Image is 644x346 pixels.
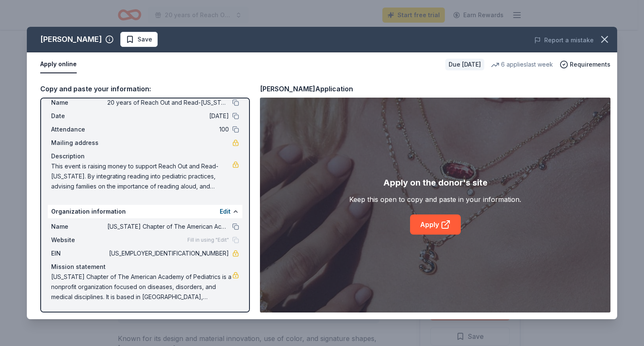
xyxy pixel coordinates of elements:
span: 100 [107,124,229,134]
span: Date [51,111,107,121]
a: Apply [410,214,461,235]
div: [PERSON_NAME] Application [260,83,353,94]
div: Keep this open to copy and paste in your information. [349,194,521,204]
div: 6 applies last week [491,59,553,70]
button: Apply online [40,56,77,73]
span: Attendance [51,124,107,134]
span: Fill in using "Edit" [187,237,229,243]
button: Requirements [560,59,610,70]
span: [DATE] [107,111,229,121]
div: [PERSON_NAME] [40,33,102,46]
div: Description [51,151,239,161]
button: Save [120,32,158,47]
button: Report a mistake [534,35,594,45]
span: Requirements [570,59,610,70]
span: EIN [51,248,107,258]
span: Name [51,98,107,108]
span: [US_STATE] Chapter of The American Academy of Pediatrics is a nonprofit organization focused on d... [51,272,232,302]
div: Copy and paste your information: [40,83,250,94]
span: Name [51,222,107,232]
span: [US_STATE] Chapter of The American Academy of Pediatrics [107,222,229,232]
span: 20 years of Reach Out and Read-[US_STATE] [107,98,229,108]
span: Mailing address [51,138,107,148]
div: Apply on the donor's site [383,176,488,189]
div: Organization information [48,205,242,218]
span: This event is raising money to support Reach Out and Read-[US_STATE]. By integrating reading into... [51,161,232,191]
div: Due [DATE] [445,59,484,70]
span: Website [51,235,107,245]
span: [US_EMPLOYER_IDENTIFICATION_NUMBER] [107,248,229,258]
span: Save [138,34,152,44]
button: Edit [220,207,231,217]
div: Mission statement [51,262,239,272]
